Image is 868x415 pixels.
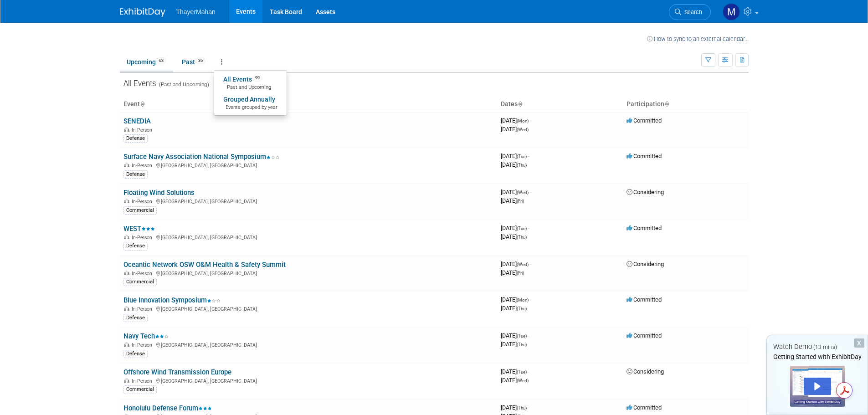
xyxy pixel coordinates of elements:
span: (Wed) [517,190,529,195]
span: (13 mins) [813,344,837,350]
span: In-Person [132,378,155,384]
span: - [530,296,531,303]
span: - [528,153,529,159]
span: Events grouped by year [223,104,277,111]
span: Considering [627,368,664,375]
span: (Wed) [517,262,529,267]
div: Commercial [123,206,157,215]
span: (Fri) [517,199,524,204]
span: (Tue) [517,333,527,338]
span: (Mon) [517,297,529,302]
span: In-Person [132,271,155,277]
a: Sort by Event Name [140,100,144,108]
span: (Thu) [517,342,527,347]
span: Committed [627,404,662,411]
span: [DATE] [501,261,531,267]
span: (Thu) [517,163,527,168]
span: 99 [252,75,262,82]
div: Dismiss [854,338,864,348]
a: Navy Tech [123,332,169,340]
div: [GEOGRAPHIC_DATA], [GEOGRAPHIC_DATA] [123,305,493,312]
span: Committed [627,296,662,303]
a: Sort by Start Date [518,100,522,108]
span: In-Person [132,306,155,312]
span: [DATE] [501,332,529,339]
span: (Thu) [517,306,527,311]
div: [GEOGRAPHIC_DATA], [GEOGRAPHIC_DATA] [123,233,493,241]
span: - [528,332,529,339]
span: [DATE] [501,225,529,231]
a: Surface Navy Association National Symposium [123,153,280,161]
span: ThayerMahan [176,8,216,15]
span: In-Person [132,127,155,133]
span: [DATE] [501,189,531,195]
span: - [528,225,529,231]
span: (Thu) [517,405,527,410]
span: (Tue) [517,369,527,374]
span: (Mon) [517,118,529,123]
span: [DATE] [501,269,524,276]
span: - [530,261,531,267]
th: Event [120,97,497,112]
span: - [530,189,531,195]
a: Grouped AnnuallyEvents grouped by year [214,93,287,113]
th: Participation [623,97,749,112]
a: Honolulu Defense Forum [123,404,212,412]
span: - [528,368,529,375]
span: In-Person [132,235,155,241]
span: [DATE] [501,126,529,133]
span: 36 [195,57,205,64]
span: (Tue) [517,154,527,159]
span: 63 [156,57,166,64]
span: Past and Upcoming [223,84,277,91]
img: In-Person Event [124,127,129,132]
a: Search [669,4,711,20]
th: Dates [497,97,623,112]
div: Defense [123,242,148,250]
a: Past36 [175,53,212,71]
a: Offshore Wind Transmission Europe [123,368,231,376]
img: In-Person Event [124,199,129,203]
span: Search [681,9,702,15]
img: ExhibitDay [120,8,165,17]
a: How to sync to an external calendar... [647,36,749,42]
a: Sort by Participation Type [664,100,669,108]
span: - [530,117,531,124]
div: [GEOGRAPHIC_DATA], [GEOGRAPHIC_DATA] [123,161,493,169]
div: Commercial [123,278,157,286]
span: In-Person [132,342,155,348]
span: [DATE] [501,153,529,159]
span: Committed [627,117,662,124]
div: [GEOGRAPHIC_DATA], [GEOGRAPHIC_DATA] [123,341,493,348]
span: Considering [627,261,664,267]
img: In-Person Event [124,163,129,167]
div: Getting Started with ExhibitDay [767,352,868,361]
a: Blue Innovation Symposium [123,296,221,304]
span: In-Person [132,199,155,205]
img: In-Person Event [124,271,129,275]
span: [DATE] [501,305,527,312]
span: (Wed) [517,127,529,132]
a: WEST [123,225,155,233]
span: (Tue) [517,226,527,231]
span: [DATE] [501,197,524,204]
div: Defense [123,350,148,358]
img: In-Person Event [124,306,129,311]
a: Oceantic Network OSW O&M Health & Safety Summit [123,261,286,269]
span: [DATE] [501,404,529,411]
img: In-Person Event [124,342,129,347]
span: [DATE] [501,377,529,384]
a: SENEDIA [123,117,151,125]
span: (Fri) [517,271,524,276]
span: [DATE] [501,296,531,303]
div: [GEOGRAPHIC_DATA], [GEOGRAPHIC_DATA] [123,269,493,277]
span: Committed [627,225,662,231]
span: (Past and Upcoming) [156,81,209,87]
div: All Events [120,73,749,91]
span: [DATE] [501,161,527,168]
span: [DATE] [501,233,527,240]
a: Floating Wind Solutions [123,189,195,197]
span: (Thu) [517,235,527,240]
span: [DATE] [501,117,531,124]
a: All Events99 Past and Upcoming [214,73,287,93]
